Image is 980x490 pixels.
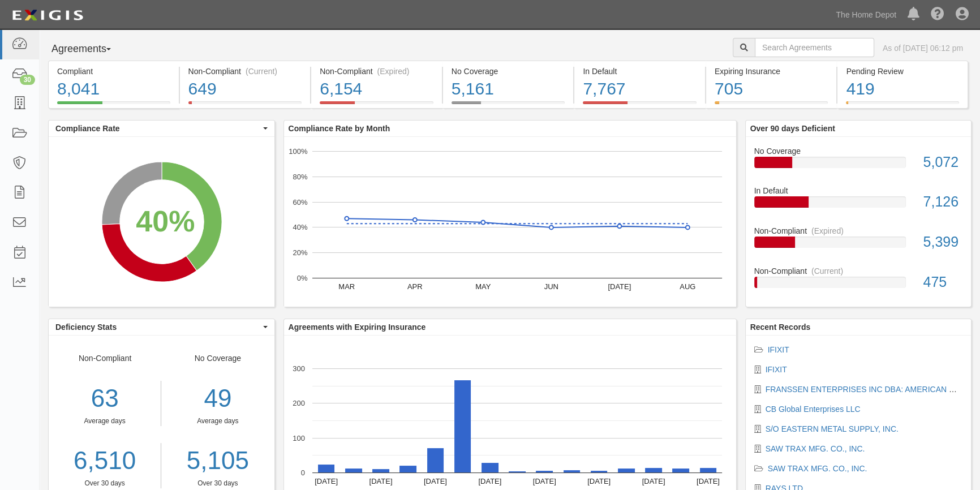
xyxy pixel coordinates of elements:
div: 5,072 [914,152,971,173]
a: In Default7,126 [754,185,963,225]
a: No Coverage5,072 [754,145,963,186]
text: [DATE] [608,282,631,291]
div: Non-Compliant [49,353,161,488]
a: Pending Review419 [837,101,968,110]
a: In Default7,767 [574,101,705,110]
div: Non-Compliant [746,225,972,237]
text: [DATE] [696,477,719,485]
text: 40% [293,223,307,231]
text: AUG [680,282,695,291]
div: In Default [583,66,697,77]
a: Non-Compliant(Expired)5,399 [754,225,963,265]
button: Deficiency Stats [49,319,274,335]
text: [DATE] [478,477,501,485]
div: Non-Compliant (Expired) [320,66,433,77]
text: 0% [296,274,307,282]
text: MAY [475,282,491,291]
a: Compliant8,041 [48,101,179,110]
b: Compliance Rate by Month [289,124,390,133]
div: In Default [746,185,972,196]
div: Compliant [57,66,170,77]
input: Search Agreements [755,38,874,57]
text: 300 [293,364,305,373]
a: CB Global Enterprises LLC [766,405,861,414]
a: 5,105 [170,443,265,479]
div: 5,161 [452,77,565,101]
div: 419 [846,77,959,101]
div: No Coverage [452,66,565,77]
text: 0 [300,468,304,477]
div: 30 [20,75,35,85]
div: Pending Review [846,66,959,77]
b: Agreements with Expiring Insurance [289,323,426,332]
div: Over 30 days [170,479,265,488]
a: S/O EASTERN METAL SUPPLY, INC. [766,424,899,433]
text: 100 [293,433,305,442]
div: Average days [49,416,161,426]
text: 80% [293,173,307,181]
div: 649 [188,77,302,101]
text: [DATE] [369,477,392,485]
div: (Expired) [811,225,844,237]
b: Recent Records [750,323,811,332]
div: 6,154 [320,77,433,101]
text: 20% [293,248,307,257]
div: 8,041 [57,77,170,101]
a: 6,510 [49,443,161,479]
a: Non-Compliant(Current)475 [754,265,963,297]
svg: A chart. [284,137,736,307]
a: SAW TRAX MFG. CO., INC. [768,464,867,473]
div: Average days [170,416,265,426]
svg: A chart. [49,137,274,307]
a: SAW TRAX MFG. CO., INC. [766,444,865,453]
div: (Expired) [377,66,410,77]
div: Non-Compliant [746,265,972,277]
text: [DATE] [642,477,665,485]
div: 63 [49,381,161,416]
a: No Coverage5,161 [443,101,574,110]
div: 7,126 [914,192,971,212]
a: IFIXIT [766,365,787,374]
text: [DATE] [423,477,446,485]
text: 200 [293,399,305,407]
div: Over 30 days [49,479,161,488]
div: 5,399 [914,232,971,252]
text: 60% [293,197,307,206]
a: The Home Depot [830,3,902,26]
img: logo-5460c22ac91f19d4615b14bd174203de0afe785f0fc80cf4dbbc73dc1793850b.png [8,5,87,25]
div: No Coverage [746,145,972,157]
div: Non-Compliant (Current) [188,66,302,77]
text: [DATE] [587,477,611,485]
div: 40% [136,200,195,242]
span: Deficiency Stats [55,321,260,333]
text: 100% [289,147,308,156]
text: MAR [338,282,355,291]
a: IFIXIT [768,345,789,354]
div: 475 [914,272,971,293]
b: Over 90 days Deficient [750,124,835,133]
a: Non-Compliant(Current)649 [180,101,311,110]
div: As of [DATE] 06:12 pm [883,42,963,54]
span: Compliance Rate [55,123,260,134]
div: No Coverage [161,353,274,488]
div: 7,767 [583,77,697,101]
div: Expiring Insurance [715,66,828,77]
button: Compliance Rate [49,121,274,136]
i: Help Center - Complianz [931,8,944,22]
text: [DATE] [532,477,556,485]
text: APR [407,282,422,291]
a: Non-Compliant(Expired)6,154 [311,101,442,110]
a: Expiring Insurance705 [706,101,837,110]
div: 49 [170,381,265,416]
text: [DATE] [315,477,338,485]
div: (Current) [811,265,843,277]
text: JUN [544,282,558,291]
div: (Current) [246,66,277,77]
button: Agreements [48,38,133,61]
div: 705 [715,77,828,101]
